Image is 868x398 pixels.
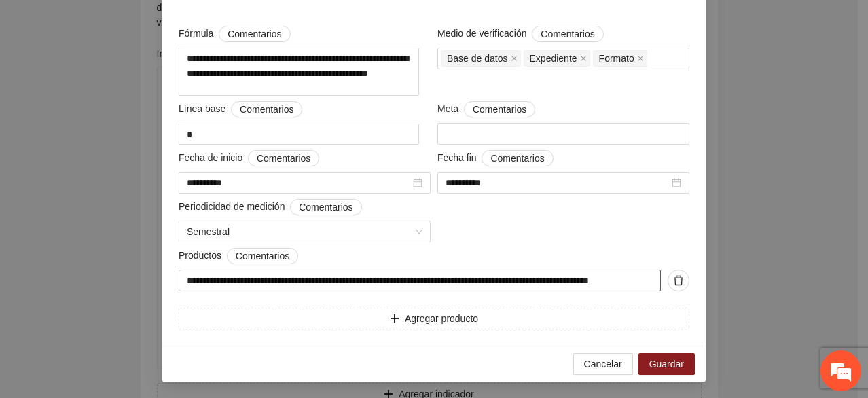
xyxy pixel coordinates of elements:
span: close [637,55,644,62]
textarea: Escriba su mensaje y pulse “Intro” [7,259,259,306]
button: Fórmula [219,26,290,42]
span: Comentarios [257,151,310,166]
div: Chatee con nosotros ahora [71,69,228,87]
span: Formato [599,51,634,66]
span: Comentarios [299,200,352,215]
span: Expediente [524,50,590,67]
button: Línea base [231,101,302,117]
span: Guardar [649,357,684,372]
button: Guardar [638,353,695,375]
span: Base de datos [447,51,508,66]
div: Minimizar ventana de chat en vivo [223,7,255,39]
span: Comentarios [490,151,544,166]
span: Comentarios [228,26,281,41]
button: Periodicidad de medición [290,199,361,215]
button: delete [668,270,689,291]
span: Periodicidad de medición [179,199,362,215]
span: Base de datos [441,50,521,67]
button: Meta [464,101,535,117]
button: Fecha fin [482,150,553,166]
span: Agregar producto [405,311,478,326]
button: Medio de verificación [532,26,603,42]
button: Fecha de inicio [248,150,319,166]
span: Fecha de inicio [179,150,319,166]
button: plusAgregar producto [179,308,689,329]
button: Productos [227,248,298,264]
span: Estamos en línea. [79,125,187,262]
span: Comentarios [236,249,289,264]
span: Formato [593,50,647,67]
button: Cancelar [573,353,633,375]
span: Comentarios [541,26,594,41]
span: Semestral [187,221,422,242]
span: Fórmula [179,26,291,42]
span: Expediente [530,51,577,66]
span: Comentarios [240,102,293,117]
span: delete [668,275,689,286]
span: Fecha fin [437,150,554,166]
span: close [580,55,587,62]
span: plus [390,314,399,325]
span: Meta [437,101,535,117]
span: Línea base [179,101,302,117]
span: Comentarios [473,102,526,117]
span: Medio de verificación [437,26,604,42]
span: Productos [179,248,298,264]
span: close [511,55,518,62]
span: Cancelar [584,357,622,372]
